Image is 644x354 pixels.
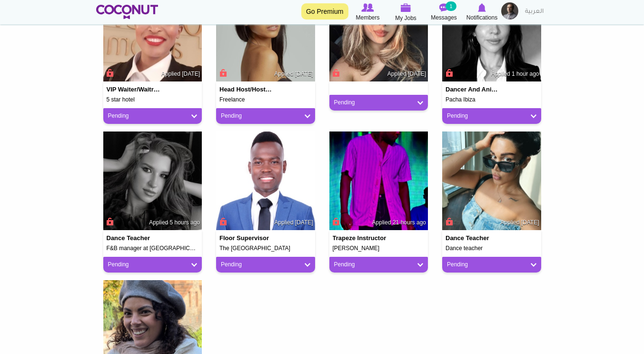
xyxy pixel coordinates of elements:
h4: Dance Teacher [446,235,501,242]
a: Pending [334,261,424,269]
h5: [PERSON_NAME] [333,245,425,252]
h4: Dancer and Animation [446,86,501,93]
h4: Floor Supervisor [219,235,275,242]
img: Nyasha Gunda's picture [329,131,428,231]
span: Connect to Unlock the Profile [218,68,227,78]
img: My Jobs [401,3,411,12]
img: Said Said's picture [216,131,315,231]
img: Diana Galochkina's picture [103,131,202,231]
a: Go Premium [301,3,348,20]
h5: F&B manager at [GEOGRAPHIC_DATA] [107,245,199,252]
img: Notifications [478,3,486,12]
span: Connect to Unlock the Profile [105,68,114,78]
h5: Freelance [219,97,312,103]
img: Browse Members [361,3,374,12]
span: Connect to Unlock the Profile [218,217,227,226]
a: My Jobs My Jobs [387,2,425,23]
a: Pending [108,261,198,269]
h4: Trapeze instructor [333,235,388,242]
img: Messages [439,3,449,12]
a: Pending [447,261,536,269]
a: العربية [520,2,548,21]
h5: 5 star hotel [107,97,199,103]
img: Home [96,5,159,19]
span: Connect to Unlock the Profile [444,68,453,78]
h5: Pacha Ibiza [446,97,538,103]
h4: VIP Waiter/Waitress [107,86,162,93]
span: Connect to Unlock the Profile [331,217,340,226]
img: Marjan Sedghi's picture [442,131,541,231]
a: Pending [108,112,198,120]
span: My Jobs [395,13,416,23]
h5: Dance teacher [446,245,538,252]
a: Messages Messages 1 [425,2,463,22]
a: Pending [221,261,310,269]
span: Connect to Unlock the Profile [331,68,340,78]
a: Pending [334,99,424,107]
a: Browse Members Members [349,2,387,22]
span: Notifications [466,13,497,22]
a: Notifications Notifications [463,2,501,22]
h4: Dance Teacher [107,235,162,242]
span: Messages [431,13,457,22]
h5: The [GEOGRAPHIC_DATA] [219,245,312,252]
span: Members [356,13,379,22]
a: Pending [447,112,536,120]
h4: Head Host/Hostess [219,86,275,93]
small: 1 [446,1,456,11]
span: Connect to Unlock the Profile [105,217,114,226]
span: Connect to Unlock the Profile [444,217,453,226]
a: Pending [221,112,310,120]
